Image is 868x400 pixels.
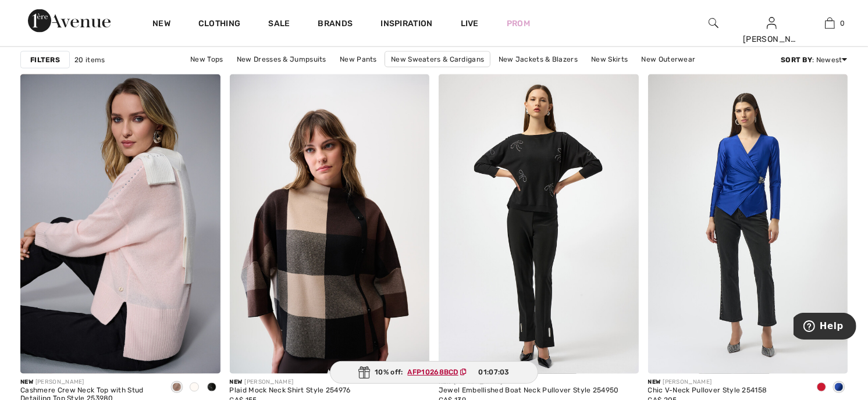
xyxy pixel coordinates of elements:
span: New [648,379,661,386]
span: 20 items [74,55,105,65]
div: Rose [168,378,186,398]
ins: AFP10268BCD [408,368,458,376]
div: Plaid Mock Neck Shirt Style 254976 [230,387,351,395]
div: Chic V-Neck Pullover Style 254158 [648,387,767,395]
a: Brands [318,19,353,31]
div: [PERSON_NAME] [20,378,159,387]
span: 01:07:03 [478,367,509,377]
img: My Bag [825,16,835,30]
a: New Pants [334,52,383,67]
a: Sale [268,19,290,31]
span: 0 [841,18,845,28]
a: New Tops [184,52,229,67]
a: New [152,19,170,31]
span: Inspiration [380,19,432,31]
a: New Sweaters & Cardigans [385,51,490,67]
div: 10% off: [330,361,538,384]
a: New Dresses & Jumpsuits [231,52,332,67]
img: My Info [767,16,777,30]
div: Cabernet/black [813,378,830,398]
a: New Outerwear [636,52,702,67]
img: search the website [709,16,718,30]
img: Cashmere Crew Neck Top with Stud Detailing Top Style 253980. Black [20,74,220,374]
a: Sign In [767,17,777,28]
a: New Skirts [585,52,634,67]
strong: Filters [30,55,60,65]
strong: Sort By [781,56,812,64]
div: Royal Sapphire 163 [830,378,848,398]
div: Black [203,378,220,398]
a: Prom [507,17,530,30]
a: New Jackets & Blazers [493,52,584,67]
img: Plaid Mock Neck Shirt Style 254976. Mocha/black [230,74,430,374]
img: Chic V-Neck Pullover Style 254158. Cabernet/black [648,74,848,374]
div: : Newest [781,55,848,65]
a: 0 [801,16,858,30]
a: Clothing [198,19,240,31]
img: 1ère Avenue [28,9,111,33]
div: Jewel Embellished Boat Neck Pullover Style 254950 [439,387,619,395]
img: Gift.svg [358,366,370,378]
div: [PERSON_NAME] [743,33,800,45]
div: [PERSON_NAME] [648,378,767,387]
div: Vanilla 30 [186,378,203,398]
span: New [20,379,33,386]
div: [PERSON_NAME] [230,378,351,387]
span: New [230,379,243,386]
img: Jewel Embellished Boat Neck Pullover Style 254950. Black [439,74,639,374]
a: Live [461,17,479,30]
iframe: Opens a widget where you can find more information [794,313,856,342]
